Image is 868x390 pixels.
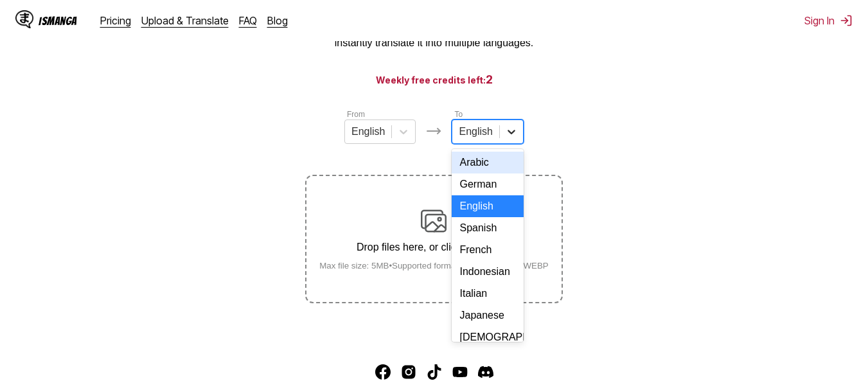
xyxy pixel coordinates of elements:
[15,10,100,31] a: IsManga LogoIsManga
[427,364,442,380] img: IsManga TikTok
[486,73,493,86] span: 2
[452,261,523,283] div: Indonesian
[452,217,523,239] div: Spanish
[478,364,493,380] img: IsManga Discord
[426,123,441,139] img: Languages icon
[239,14,257,27] a: FAQ
[31,71,837,87] h3: Weekly free credits left:
[452,239,523,261] div: French
[452,283,523,305] div: Italian
[39,15,77,27] div: IsManga
[840,14,853,27] img: Sign out
[452,364,468,380] img: IsManga YouTube
[309,242,559,253] p: Drop files here, or click to browse.
[267,14,288,27] a: Blog
[100,14,131,27] a: Pricing
[478,364,493,380] a: Discord
[401,364,416,380] img: IsManga Instagram
[347,110,365,119] label: From
[15,10,33,28] img: IsManga Logo
[452,364,468,380] a: Youtube
[452,152,523,173] div: Arabic
[452,195,523,217] div: English
[401,364,416,380] a: Instagram
[454,110,463,119] label: To
[309,261,559,270] small: Max file size: 5MB • Supported formats: JP(E)G, PNG, WEBP
[804,14,853,27] button: Sign In
[452,305,523,326] div: Japanese
[452,326,523,348] div: [DEMOGRAPHIC_DATA]
[427,364,442,380] a: TikTok
[452,173,523,195] div: German
[141,14,229,27] a: Upload & Translate
[375,364,391,380] a: Facebook
[375,364,391,380] img: IsManga Facebook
